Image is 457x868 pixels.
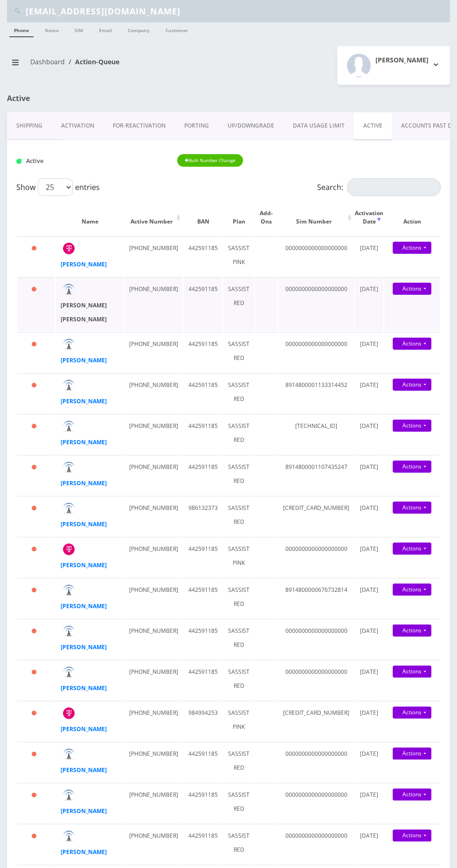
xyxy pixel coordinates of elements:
[393,379,431,391] a: Actions
[360,586,378,594] span: [DATE]
[125,742,183,782] td: [PHONE_NUMBER]
[278,277,354,331] td: 0000000000000000000
[184,332,222,372] td: 442591185
[278,824,354,864] td: 0000000000000000000
[61,397,107,405] strong: [PERSON_NAME]
[61,602,107,610] a: [PERSON_NAME]
[125,619,183,659] td: [PHONE_NUMBER]
[393,829,431,841] a: Actions
[30,57,65,66] a: Dashboard
[184,701,222,741] td: 984994253
[125,277,183,331] td: [PHONE_NUMBER]
[218,112,284,139] a: UP/DOWNGRADE
[278,783,354,823] td: 0000000000000000000
[125,824,183,864] td: [PHONE_NUMBER]
[125,332,183,372] td: [PHONE_NUMBER]
[184,200,222,235] th: BAN
[360,791,378,799] span: [DATE]
[223,277,254,331] td: SASSIST RED
[360,668,378,676] span: [DATE]
[61,807,107,815] a: [PERSON_NAME]
[278,332,354,372] td: 0000000000000000000
[125,496,183,536] td: [PHONE_NUMBER]
[16,157,148,164] h1: Active
[223,200,254,235] th: Plan
[56,200,124,235] th: Name
[223,578,254,618] td: SASSIST RED
[125,373,183,413] td: [PHONE_NUMBER]
[278,236,354,276] td: 0000000000000000000
[354,112,392,140] a: ACTIVE
[184,455,222,495] td: 442591185
[175,112,218,139] a: PORTING
[16,178,100,196] label: Show entries
[7,52,222,79] nav: breadcrumb
[393,420,431,432] a: Actions
[61,643,107,651] a: [PERSON_NAME]
[360,244,378,252] span: [DATE]
[393,747,431,759] a: Actions
[223,660,254,700] td: SASSIST RED
[61,479,107,487] a: [PERSON_NAME]
[393,461,431,473] a: Actions
[393,788,431,800] a: Actions
[61,301,107,323] a: [PERSON_NAME] [PERSON_NAME]
[61,356,107,364] a: [PERSON_NAME]
[347,178,441,196] input: Search:
[393,665,431,678] a: Actions
[7,94,222,103] h1: Active
[65,57,119,67] li: Action-Queue
[184,277,222,331] td: 442591185
[393,542,431,555] a: Actions
[223,373,254,413] td: SASSIST RED
[223,332,254,372] td: SASSIST RED
[104,112,175,139] a: FOR-REActivation
[393,583,431,596] a: Actions
[278,414,354,454] td: [TECHNICAL_ID]
[125,701,183,741] td: [PHONE_NUMBER]
[125,455,183,495] td: [PHONE_NUMBER]
[184,537,222,577] td: 442591185
[223,619,254,659] td: SASSIST RED
[223,414,254,454] td: SASSIST RED
[61,438,107,446] strong: [PERSON_NAME]
[360,832,378,840] span: [DATE]
[360,463,378,471] span: [DATE]
[9,22,34,37] a: Phone
[255,200,277,235] th: Add-Ons
[16,159,21,164] img: Active
[337,46,450,85] button: [PERSON_NAME]
[184,578,222,618] td: 442591185
[360,545,378,553] span: [DATE]
[125,236,183,276] td: [PHONE_NUMBER]
[61,260,107,268] a: [PERSON_NAME]
[61,520,107,528] a: [PERSON_NAME]
[278,742,354,782] td: 0000000000000000000
[61,766,107,774] a: [PERSON_NAME]
[223,701,254,741] td: SASSIST PINK
[393,338,431,350] a: Actions
[184,619,222,659] td: 442591185
[278,200,354,235] th: Sim Number: activate to sort column ascending
[278,701,354,741] td: [CREDIT_CARD_NUMBER]
[61,561,107,569] a: [PERSON_NAME]
[223,537,254,577] td: SASSIST PINK
[375,56,429,64] h2: [PERSON_NAME]
[184,496,222,536] td: 986132373
[278,496,354,536] td: [CREDIT_CARD_NUMBER]
[223,236,254,276] td: SASSIST PINK
[223,496,254,536] td: SASSIST RED
[184,414,222,454] td: 442591185
[61,684,107,692] a: [PERSON_NAME]
[278,578,354,618] td: 8914800000676732814
[223,455,254,495] td: SASSIST RED
[360,340,378,348] span: [DATE]
[360,750,378,758] span: [DATE]
[393,706,431,719] a: Actions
